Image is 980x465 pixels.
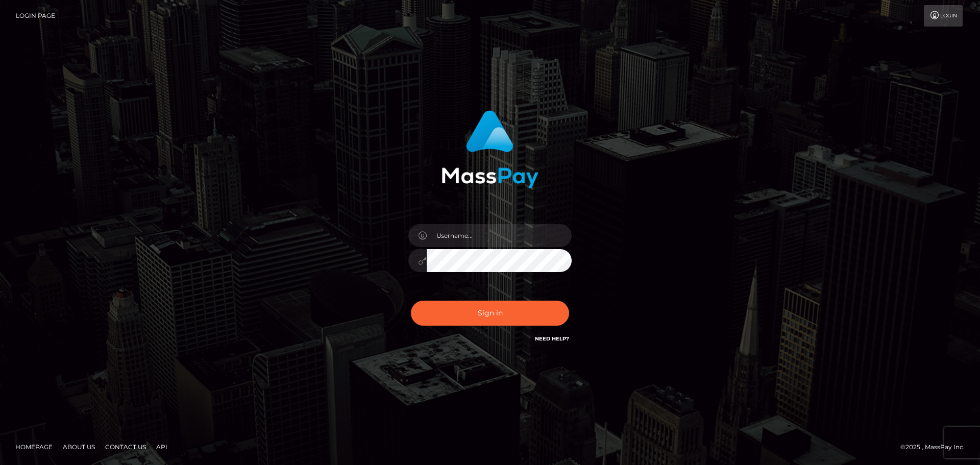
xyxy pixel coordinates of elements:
div: © 2025 , MassPay Inc. [900,442,972,453]
button: Sign in [411,301,569,326]
a: Contact Us [101,439,150,455]
a: Login Page [16,5,55,27]
a: Homepage [11,439,57,455]
a: Login [924,5,963,27]
img: MassPay Login [442,110,538,188]
a: API [152,439,171,455]
a: Need Help? [535,335,569,342]
a: About Us [59,439,99,455]
input: Username... [427,224,572,247]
